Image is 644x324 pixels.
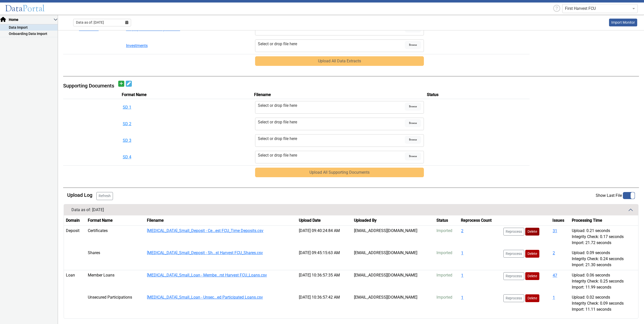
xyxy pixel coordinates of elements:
div: Upload: 0.02 seconds [572,294,636,300]
span: Browse [405,152,421,160]
button: 1 [461,250,464,256]
div: Select or drop file here [258,152,405,158]
label: Show Last File [596,192,635,199]
button: 1 [552,294,555,301]
button: 2 [552,250,555,256]
div: Integrity Check: 0.24 seconds [572,256,636,262]
div: Upload: 0.06 seconds [572,272,636,278]
span: Browse [405,136,421,144]
a: [MEDICAL_DATA]_Small_Deposit - Ce...est FCU_Time Deposits.csv [147,228,263,233]
div: Import: 11.11 seconds [572,306,636,312]
button: SD 1 [123,104,205,110]
a: [MEDICAL_DATA]_Small_Loan - Membe...rst Harvest FCU_Loans.csv [147,273,267,277]
th: Format Name [121,91,207,99]
td: Shares [86,248,145,270]
th: Reprocess Count [459,215,501,226]
td: Member Loans [86,270,145,292]
div: Select or drop file here [258,119,405,125]
span: Imported [436,273,452,277]
button: Delete [525,250,539,258]
div: Integrity Check: 0.09 seconds [572,300,636,306]
button: 1 [461,272,464,279]
div: Select or drop file here [258,41,405,47]
th: Uploaded By [352,215,434,226]
h5: Upload Log [67,192,92,198]
button: 31 [552,228,557,234]
app-toggle-switch: Disable this to show all files [596,192,635,200]
span: Portal [23,3,45,14]
button: Delete [525,272,539,280]
span: Browse [405,103,421,111]
span: Imported [436,250,452,255]
td: [DATE] 09:40:24:84 AM [297,225,352,248]
table: History [64,215,638,314]
button: Delete [525,294,539,302]
button: Reprocess [503,228,524,236]
div: Select or drop file here [258,136,405,142]
td: Loan [64,270,86,292]
div: Upload: 0.09 seconds [572,250,636,256]
button: Edit document [126,81,132,87]
th: Processing Time [570,215,638,226]
td: Certificates [86,225,145,248]
td: Unsecured Participations [86,292,145,314]
td: [DATE] 10:36:57:35 AM [297,270,352,292]
table: SupportingDocs [63,91,639,179]
button: 1 [461,294,464,301]
td: [EMAIL_ADDRESS][DOMAIN_NAME] [352,292,434,314]
span: Browse [405,119,421,127]
th: Issues [550,215,570,226]
th: Filename [253,91,426,99]
th: Format Name [86,215,145,226]
th: Status [426,91,530,99]
span: Imported [436,228,452,233]
span: Data as of: [DATE] [76,20,104,25]
div: Import: 21.72 seconds [572,240,636,246]
ng-select: First Harvest FCU [562,4,638,13]
span: Browse [405,41,421,49]
div: Data as of: [DATE] [71,207,104,213]
button: SD 2 [123,121,205,127]
button: Delete [525,228,539,236]
button: Reprocess [503,250,524,258]
button: Reprocess [503,294,524,302]
td: [EMAIL_ADDRESS][DOMAIN_NAME] [352,225,434,248]
td: [EMAIL_ADDRESS][DOMAIN_NAME] [352,248,434,270]
div: Help [551,4,562,14]
th: Domain [64,215,86,226]
td: [EMAIL_ADDRESS][DOMAIN_NAME] [352,270,434,292]
button: 2 [461,228,464,234]
button: Data as of: [DATE] [64,204,638,215]
button: SD 4 [123,154,205,160]
td: Deposit [64,225,86,248]
button: Reprocess [503,272,524,280]
div: Upload: 0.21 seconds [572,228,636,234]
h5: Supporting Documents [63,83,116,89]
th: Status [434,215,459,226]
a: This is available for Darling Employees only [609,19,637,26]
span: Imported [436,295,452,300]
button: Investments [123,41,205,51]
div: Import: 11.99 seconds [572,284,636,290]
th: Filename [145,215,297,226]
button: 47 [552,272,557,279]
a: [MEDICAL_DATA]_Small_Loan - Unsec...ed Participated Loans.csv [147,295,263,300]
th: Upload Date [297,215,352,226]
div: Integrity Check: 0.17 seconds [572,234,636,240]
div: Import: 21.30 seconds [572,262,636,268]
span: Home [8,17,54,22]
a: [MEDICAL_DATA]_Small_Deposit - Sh...st Harvest FCU_Shares.csv [147,250,263,255]
button: Refresh [96,192,113,200]
div: Select or drop file here [258,103,405,109]
button: SD 3 [123,137,205,144]
div: Integrity Check: 0.25 seconds [572,278,636,284]
td: [DATE] 09:45:15:63 AM [297,248,352,270]
span: Data [5,3,23,14]
button: Add document [118,81,124,87]
td: [DATE] 10:36:57:42 AM [297,292,352,314]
